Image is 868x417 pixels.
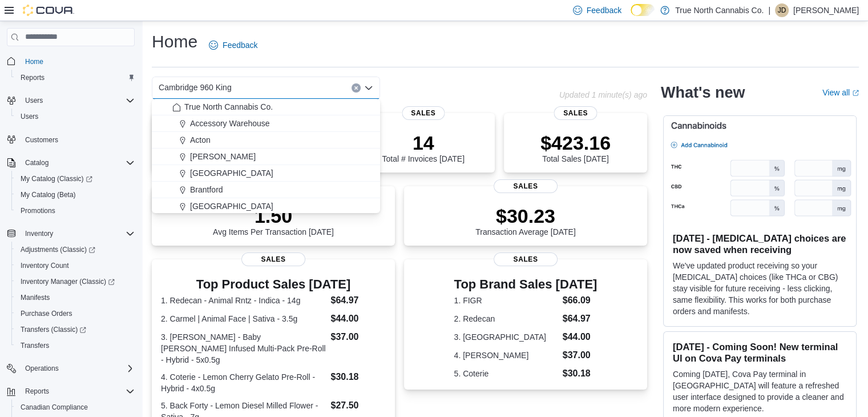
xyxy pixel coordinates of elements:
[190,118,270,129] span: Accessory Warehouse
[223,39,257,51] span: Feedback
[21,133,63,147] a: Customers
[25,387,49,396] span: Reports
[673,260,847,317] p: We've updated product receiving so your [MEDICAL_DATA] choices (like THCa or CBG) stay visible fo...
[213,205,334,227] p: 1.50
[16,291,54,304] a: Manifests
[673,368,847,414] p: Coming [DATE], Cova Pay terminal in [GEOGRAPHIC_DATA] will feature a refreshed user interface des...
[475,205,576,227] p: $30.23
[21,156,135,170] span: Catalog
[540,131,611,163] div: Total Sales [DATE]
[661,83,745,102] h2: What's new
[16,172,135,186] span: My Catalog (Classic)
[11,109,139,125] button: Users
[494,252,558,266] span: Sales
[11,171,139,187] a: My Catalog (Classic)
[11,274,139,290] a: Inventory Manager (Classic)
[16,204,60,218] a: Promotions
[16,291,135,304] span: Manifests
[563,367,597,380] dd: $30.18
[241,252,305,266] span: Sales
[16,339,54,352] a: Transfers
[631,16,631,17] span: Dark Mode
[23,5,74,16] img: Cova
[11,322,139,338] a: Transfers (Classic)
[21,55,48,69] a: Home
[25,135,58,145] span: Customers
[21,261,69,270] span: Inventory Count
[2,53,139,70] button: Home
[2,360,139,376] button: Operations
[21,362,135,375] span: Operations
[16,243,135,256] span: Adjustments (Classic)
[16,339,135,352] span: Transfers
[21,227,58,240] button: Inventory
[190,184,223,195] span: Brantford
[673,232,847,255] h3: [DATE] - [MEDICAL_DATA] choices are now saved when receiving
[21,227,135,240] span: Inventory
[11,306,139,322] button: Purchase Orders
[152,165,380,182] button: [GEOGRAPHIC_DATA]
[152,182,380,198] button: Brantford
[2,155,139,171] button: Catalog
[330,370,385,384] dd: $30.18
[152,149,380,165] button: [PERSON_NAME]
[161,331,326,366] dt: 3. [PERSON_NAME] - Baby [PERSON_NAME] Infused Multi-Pack Pre-Roll - Hybrid - 5x0.5g
[25,158,49,167] span: Catalog
[563,330,597,344] dd: $44.00
[21,94,135,107] span: Users
[21,245,95,254] span: Adjustments (Classic)
[16,110,135,123] span: Users
[2,93,139,109] button: Users
[21,403,88,412] span: Canadian Compliance
[25,229,53,238] span: Inventory
[382,131,464,154] p: 14
[21,133,135,147] span: Customers
[152,115,380,132] button: Accessory Warehouse
[352,83,361,93] button: Clear input
[21,384,54,398] button: Reports
[16,275,135,288] span: Inventory Manager (Classic)
[159,81,232,94] span: Cambridge 960 King
[559,90,647,99] p: Updated 1 minute(s) ago
[2,383,139,399] button: Reports
[161,371,326,394] dt: 4. Coterie - Lemon Cherry Gelato Pre-Roll - Hybrid - 4x0.5g
[152,198,380,215] button: [GEOGRAPHIC_DATA]
[454,350,558,361] dt: 4. [PERSON_NAME]
[631,4,655,16] input: Dark Mode
[21,73,45,82] span: Reports
[675,3,764,17] p: True North Cannabis Co.
[330,399,385,412] dd: $27.50
[204,34,262,57] a: Feedback
[16,204,135,218] span: Promotions
[16,323,135,336] span: Transfers (Classic)
[778,3,786,17] span: JD
[16,323,91,336] a: Transfers (Classic)
[21,309,72,318] span: Purchase Orders
[25,364,59,373] span: Operations
[494,179,558,193] span: Sales
[16,400,92,414] a: Canadian Compliance
[852,90,859,97] svg: External link
[11,203,139,219] button: Promotions
[402,106,445,120] span: Sales
[330,312,385,326] dd: $44.00
[587,5,621,16] span: Feedback
[775,3,789,17] div: Jessica Devereux
[330,294,385,307] dd: $64.97
[21,341,49,350] span: Transfers
[16,71,49,85] a: Reports
[161,278,386,291] h3: Top Product Sales [DATE]
[11,338,139,354] button: Transfers
[21,190,76,199] span: My Catalog (Beta)
[563,312,597,326] dd: $64.97
[21,94,47,107] button: Users
[11,187,139,203] button: My Catalog (Beta)
[190,167,273,179] span: [GEOGRAPHIC_DATA]
[16,188,135,202] span: My Catalog (Beta)
[21,362,63,375] button: Operations
[16,243,100,256] a: Adjustments (Classic)
[454,331,558,343] dt: 3. [GEOGRAPHIC_DATA]
[16,110,43,123] a: Users
[364,83,373,93] button: Close list of options
[11,258,139,274] button: Inventory Count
